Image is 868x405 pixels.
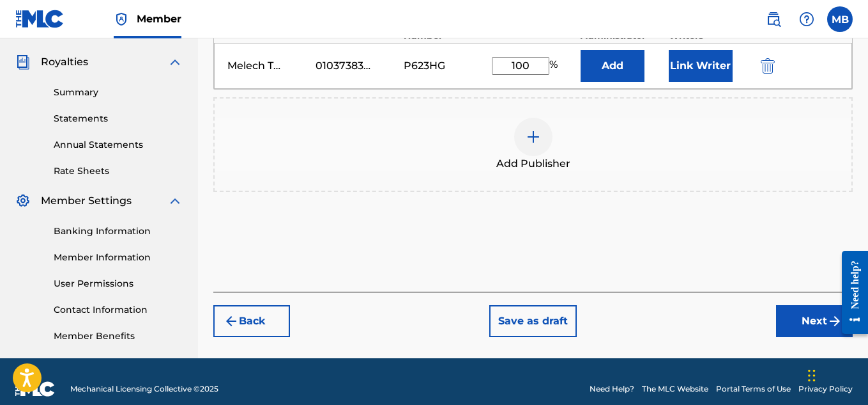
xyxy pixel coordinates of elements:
img: expand [167,54,183,70]
img: MLC Logo [15,10,65,28]
button: Link Writer [669,50,733,82]
img: search [766,12,781,27]
img: Member Settings [15,193,31,209]
a: Privacy Policy [798,383,853,395]
button: Add [581,50,644,82]
a: The MLC Website [642,383,708,395]
a: Summary [54,86,183,99]
img: help [799,12,814,27]
a: Need Help? [590,383,634,395]
img: 12a2ab48e56ec057fbd8.svg [761,58,775,74]
button: Back [213,305,290,337]
button: Next [776,305,853,337]
img: logo [15,381,55,397]
iframe: Resource Center [832,241,868,344]
a: User Permissions [54,277,183,290]
a: Member Information [54,251,183,264]
iframe: Chat Widget [804,344,868,405]
span: Member [137,12,181,26]
img: Top Rightsholder [114,12,129,27]
span: Royalties [41,54,88,70]
a: Member Benefits [54,330,183,343]
img: f7272a7cc735f4ea7f67.svg [827,314,842,329]
img: expand [167,193,183,209]
img: 7ee5dd4eb1f8a8e3ef2f.svg [224,314,239,329]
span: Member Settings [41,193,132,209]
a: Rate Sheets [54,164,183,178]
a: Banking Information [54,225,183,238]
span: % [549,57,561,75]
a: Public Search [761,6,786,32]
div: Drag [808,356,816,395]
div: User Menu [827,6,853,32]
a: Annual Statements [54,138,183,152]
img: add [526,129,541,145]
img: Royalties [15,54,31,70]
a: Statements [54,112,183,125]
a: Portal Terms of Use [716,383,791,395]
span: Add Publisher [496,156,570,171]
div: Help [794,6,819,32]
button: Save as draft [489,305,577,337]
span: Mechanical Licensing Collective © 2025 [70,383,218,395]
a: Contact Information [54,303,183,317]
